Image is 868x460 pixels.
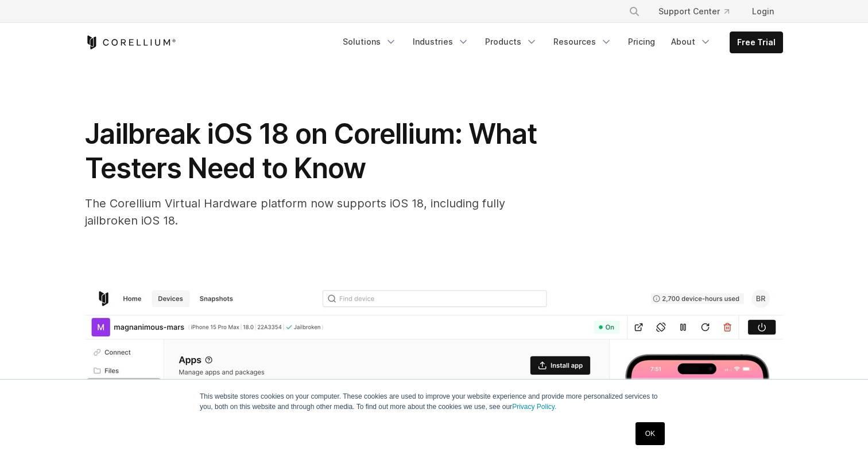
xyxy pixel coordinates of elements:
a: Pricing [621,32,662,52]
span: Jailbreak iOS 18 on Corellium: What Testers Need to Know [85,117,537,185]
a: Support Center [649,1,738,22]
a: Resources [547,32,619,52]
button: Search [624,1,645,22]
a: OK [635,422,665,445]
a: Industries [406,32,476,52]
div: Navigation Menu [615,1,783,22]
a: Solutions [336,32,404,52]
div: Navigation Menu [336,32,783,53]
p: This website stores cookies on your computer. These cookies are used to improve your website expe... [200,391,668,412]
a: Privacy Policy. [512,403,556,411]
a: Free Trial [730,32,782,53]
a: Login [743,1,783,22]
a: Corellium Home [85,36,176,49]
span: The Corellium Virtual Hardware platform now supports iOS 18, including fully jailbroken iOS 18. [85,196,505,227]
a: Products [478,32,544,52]
a: About [664,32,718,52]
